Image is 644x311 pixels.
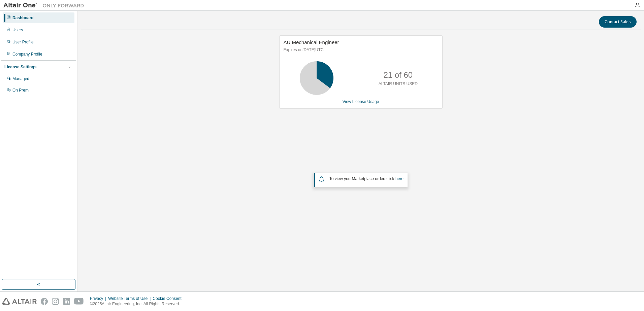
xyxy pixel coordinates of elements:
p: Expires on [DATE] UTC [284,47,437,53]
div: Website Terms of Use [108,296,153,301]
em: Marketplace orders [352,176,387,181]
div: Privacy [90,296,108,301]
p: 21 of 60 [383,69,413,81]
img: Altair One [3,2,88,9]
button: Contact Sales [599,16,637,28]
p: © 2025 Altair Engineering, Inc. All Rights Reserved. [90,301,186,307]
img: instagram.svg [52,298,59,305]
div: User Profile [12,39,34,45]
img: facebook.svg [41,298,48,305]
span: To view your click [329,176,404,181]
img: youtube.svg [74,298,84,305]
div: Company Profile [12,51,42,57]
img: linkedin.svg [63,298,70,305]
div: License Settings [4,64,36,70]
div: Cookie Consent [153,296,185,301]
p: ALTAIR UNITS USED [379,81,418,87]
div: On Prem [12,88,29,93]
div: Managed [12,76,29,81]
a: here [395,176,404,181]
div: Dashboard [12,15,34,21]
span: AU Mechanical Engineer [284,39,339,45]
img: altair_logo.svg [2,298,37,305]
div: Users [12,27,23,33]
a: View License Usage [343,99,379,104]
